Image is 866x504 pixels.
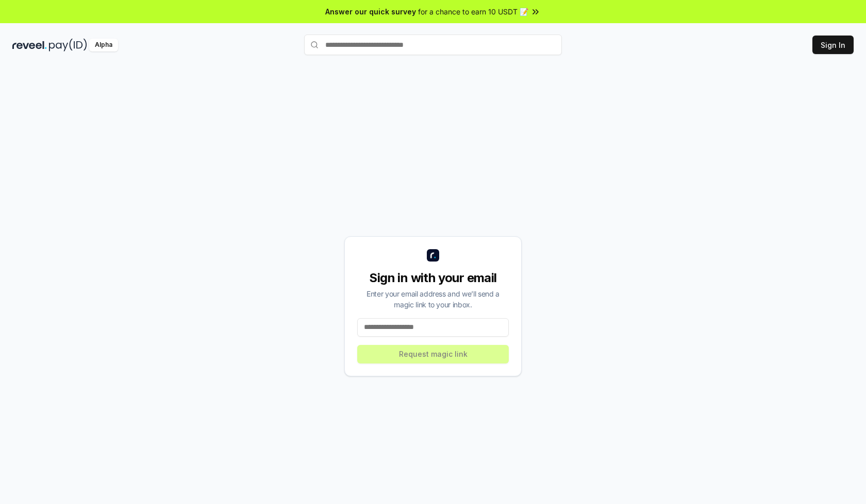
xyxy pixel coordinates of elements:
[418,6,528,17] span: for a chance to earn 10 USDT 📝
[812,36,854,54] button: Sign In
[12,39,47,51] img: reveel_dark
[325,6,416,17] span: Answer our quick survey
[427,249,439,262] img: logo_small
[357,270,509,286] div: Sign in with your email
[49,39,87,51] img: pay_id
[89,39,118,51] div: Alpha
[357,288,509,310] div: Enter your email address and we’ll send a magic link to your inbox.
